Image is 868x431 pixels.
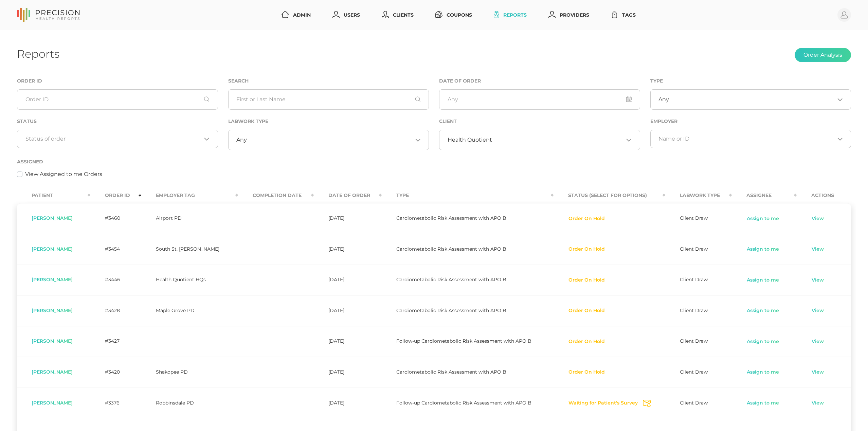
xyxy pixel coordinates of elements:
td: #3427 [90,326,141,357]
td: Robbinsdale PD [141,388,238,419]
span: Client Draw [680,338,708,344]
a: Assign to me [746,369,779,376]
td: [DATE] [314,203,382,234]
a: View [811,307,824,314]
td: Airport PD [141,203,238,234]
span: Cardiometabolic Risk Assessment with APO B [396,246,506,252]
td: [DATE] [314,265,382,295]
span: [PERSON_NAME] [32,276,73,283]
span: Cardiometabolic Risk Assessment with APO B [396,369,506,375]
label: Type [650,78,663,84]
td: [DATE] [314,234,382,265]
span: [PERSON_NAME] [32,215,73,221]
a: Admin [279,9,313,21]
div: Search for option [228,130,429,150]
div: Search for option [17,130,218,148]
input: Search for option [25,136,202,142]
span: Client Draw [680,276,708,283]
td: Maple Grove PD [141,295,238,326]
a: Assign to me [746,215,779,222]
a: View [811,400,824,407]
td: [DATE] [314,295,382,326]
span: [PERSON_NAME] [32,369,73,375]
label: Labwork Type [228,119,268,124]
label: Order ID [17,78,42,84]
td: [DATE] [314,388,382,419]
span: Follow-up Cardiometabolic Risk Assessment with APO B [396,338,531,344]
a: View [811,277,824,284]
div: Search for option [439,130,640,150]
td: #3428 [90,295,141,326]
a: Assign to me [746,246,779,253]
span: Client Draw [680,307,708,313]
span: [PERSON_NAME] [32,400,73,406]
th: Type : activate to sort column ascending [382,188,554,203]
label: Client [439,119,457,124]
svg: Send Notification [643,400,651,407]
a: Coupons [433,9,475,21]
input: Order ID [17,89,218,110]
input: First or Last Name [228,89,429,110]
span: [PERSON_NAME] [32,338,73,344]
input: Any [439,89,640,110]
th: Order ID : activate to sort column ascending [90,188,141,203]
span: Client Draw [680,400,708,406]
a: Reports [491,9,529,21]
span: [PERSON_NAME] [32,246,73,252]
span: [PERSON_NAME] [32,307,73,313]
a: Tags [608,9,638,21]
label: View Assigned to me Orders [25,170,102,178]
a: View [811,369,824,376]
label: Assigned [17,159,43,165]
span: Client Draw [680,246,708,252]
th: Completion Date : activate to sort column ascending [238,188,314,203]
td: #3454 [90,234,141,265]
button: Waiting for Patient's Survey [568,400,638,407]
button: Order On Hold [568,246,605,253]
td: Health Quotient HQs [141,265,238,295]
a: View [811,338,824,345]
td: [DATE] [314,357,382,388]
button: Order On Hold [568,277,605,284]
td: #3460 [90,203,141,234]
button: Order On Hold [568,307,605,314]
label: Employer [650,119,677,124]
a: Users [330,9,363,21]
td: Shakopee PD [141,357,238,388]
td: [DATE] [314,326,382,357]
button: Order Analysis [795,48,851,62]
th: Actions [797,188,851,203]
a: Clients [379,9,416,21]
label: Status [17,119,37,124]
td: #3376 [90,388,141,419]
span: Any [236,137,247,143]
label: Date of Order [439,78,481,84]
th: Patient : activate to sort column ascending [17,188,90,203]
a: Assign to me [746,338,779,345]
h1: Reports [17,47,59,60]
span: Cardiometabolic Risk Assessment with APO B [396,307,506,313]
th: Labwork Type : activate to sort column ascending [665,188,731,203]
th: Employer Tag : activate to sort column ascending [141,188,238,203]
a: Assign to me [746,277,779,284]
span: Any [658,96,669,103]
a: View [811,246,824,253]
td: #3420 [90,357,141,388]
input: Search for option [658,136,835,142]
td: #3446 [90,265,141,295]
button: Order On Hold [568,215,605,222]
a: Providers [546,9,592,21]
span: Client Draw [680,369,708,375]
div: Search for option [650,89,851,110]
div: Search for option [650,130,851,148]
td: South St. [PERSON_NAME] [141,234,238,265]
a: View [811,215,824,222]
th: Status (Select for Options) : activate to sort column ascending [554,188,665,203]
input: Search for option [247,137,413,143]
input: Search for option [669,96,835,103]
span: Client Draw [680,215,708,221]
span: Cardiometabolic Risk Assessment with APO B [396,276,506,283]
th: Date Of Order : activate to sort column ascending [314,188,382,203]
button: Order On Hold [568,338,605,345]
input: Search for option [492,137,624,143]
